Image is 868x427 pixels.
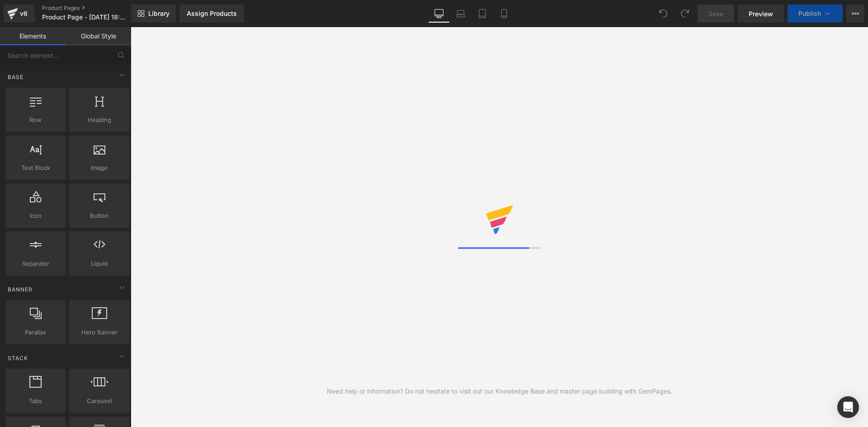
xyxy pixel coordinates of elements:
a: Product Pages [42,5,146,12]
a: Global Style [66,27,131,45]
span: Separator [8,259,63,268]
a: Laptop [450,5,472,23]
span: Tabs [8,396,63,406]
span: Icon [8,211,63,221]
button: Undo [654,5,672,23]
button: More [846,5,864,23]
span: Text Block [8,163,63,173]
button: Redo [676,5,694,23]
div: Assign Products [187,10,237,17]
span: Publish [798,10,821,17]
a: Mobile [493,5,515,23]
button: Publish [788,5,843,23]
span: Parallax [8,328,63,337]
span: Liquid [72,259,127,268]
a: New Library [131,5,176,23]
div: v6 [18,8,29,19]
span: Row [8,115,63,125]
a: Tablet [472,5,493,23]
span: Banner [7,285,33,294]
span: Base [7,73,24,81]
span: Image [72,163,127,173]
span: Heading [72,115,127,125]
span: Stack [7,354,29,362]
div: Open Intercom Messenger [837,396,859,418]
span: Product Page - [DATE] 18:37:54 [42,14,129,21]
a: Desktop [428,5,450,23]
span: Library [148,9,170,18]
span: Save [708,9,723,19]
a: v6 [4,5,35,23]
span: Hero Banner [72,328,127,337]
div: Need help or information? Do not hesitate to visit out our Knowledge Base and master page buildin... [327,386,672,396]
a: Preview [738,5,784,23]
span: Button [72,211,127,221]
span: Carousel [72,396,127,406]
span: Preview [749,9,773,19]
